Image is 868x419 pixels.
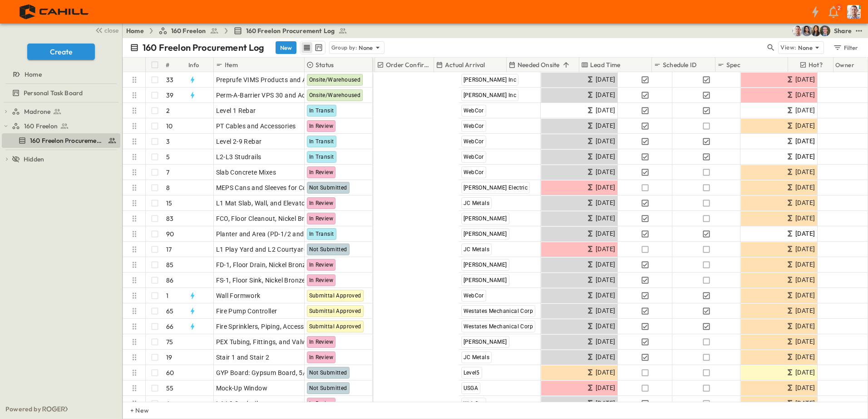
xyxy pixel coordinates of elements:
[158,26,219,35] a: 160 Freelon
[309,246,347,253] span: Not Submitted
[309,339,334,345] span: In Review
[795,121,815,131] span: [DATE]
[819,25,830,36] img: Jared Salin (jsalin@cahill-sf.com)
[216,322,319,331] span: Fire Sprinklers, Piping, Accessories
[835,52,854,78] div: Owner
[795,383,815,393] span: [DATE]
[309,215,334,222] span: In Review
[596,259,615,270] span: [DATE]
[309,77,361,83] span: Onsite/Warehoused
[216,152,261,161] span: L2-L3 Studrails
[596,182,615,193] span: [DATE]
[596,321,615,331] span: [DATE]
[464,123,484,129] span: WebCor
[464,154,484,160] span: WebCor
[596,136,615,146] span: [DATE]
[216,229,329,239] span: Planter and Area (PD-1/2 and AD-1/2)
[596,121,615,131] span: [DATE]
[795,229,815,239] span: [DATE]
[166,353,172,362] p: 19
[795,336,815,347] span: [DATE]
[596,290,615,301] span: [DATE]
[464,292,484,299] span: WebCor
[216,137,262,146] span: Level 2-9 Rebar
[464,308,533,314] span: Westates Mechanical Corp
[309,354,334,361] span: In Review
[596,229,615,239] span: [DATE]
[2,134,118,147] a: 160 Freelon Procurement Log
[166,322,173,331] p: 66
[792,25,803,36] img: Mickie Parrish (mparrish@cahill-sf.com)
[795,213,815,224] span: [DATE]
[596,213,615,224] span: [DATE]
[171,26,206,35] span: 160 Freelon
[847,5,861,19] img: Profile Picture
[216,91,334,100] span: Perm-A-Barrier VPS 30 and Accessories
[464,339,507,345] span: [PERSON_NAME]
[795,182,815,193] span: [DATE]
[596,244,615,254] span: [DATE]
[309,200,334,206] span: In Review
[464,185,528,191] span: [PERSON_NAME] Electric
[166,399,170,408] p: 6
[309,169,334,175] span: In Review
[809,60,823,69] p: Hot?
[795,275,815,285] span: [DATE]
[795,151,815,162] span: [DATE]
[300,41,325,54] div: table view
[27,44,95,60] button: Create
[233,26,348,35] a: 160 Freelon Procurement Log
[798,43,813,52] p: None
[810,25,821,36] img: Kim Bowen (kbowen@cahill-sf.com)
[166,75,173,84] p: 33
[309,262,334,268] span: In Review
[596,90,615,100] span: [DATE]
[12,105,118,118] a: Madrone
[309,154,334,160] span: In Transit
[216,384,268,393] span: Mock-Up Window
[166,229,174,239] p: 90
[833,58,861,72] div: Owner
[464,215,507,222] span: [PERSON_NAME]
[166,52,169,78] div: #
[316,60,334,69] p: Status
[166,91,173,100] p: 39
[464,231,507,237] span: [PERSON_NAME]
[795,321,815,331] span: [DATE]
[309,231,334,237] span: In Transit
[166,199,172,208] p: 15
[166,214,173,223] p: 83
[596,383,615,393] span: [DATE]
[663,60,696,69] p: Schedule ID
[12,120,118,132] a: 160 Freelon
[246,26,335,35] span: 160 Freelon Procurement Log
[216,199,343,208] span: L1 Mat Slab, Wall, and Elevator Pit Embeds
[795,74,815,85] span: [DATE]
[795,136,815,146] span: [DATE]
[143,41,265,54] p: 160 Freelon Procurement Log
[309,107,334,114] span: In Transit
[30,136,104,145] span: 160 Freelon Procurement Log
[464,107,484,114] span: WebCor
[216,337,312,346] span: PEX Tubing, Fittings, and Valves
[596,352,615,362] span: [DATE]
[166,122,173,131] p: 10
[829,41,861,54] button: Filter
[301,42,312,53] button: row view
[166,137,170,146] p: 3
[795,398,815,409] span: [DATE]
[166,106,170,115] p: 2
[596,336,615,347] span: [DATE]
[464,370,480,376] span: Level5
[596,198,615,208] span: [DATE]
[464,400,484,407] span: WebCor
[518,60,559,69] p: Needed Onsite
[596,275,615,285] span: [DATE]
[187,58,214,72] div: Info
[2,68,118,81] a: Home
[2,86,120,100] div: Personal Task Boardtest
[464,169,484,175] span: WebCor
[2,87,118,99] a: Personal Task Board
[166,337,173,346] p: 75
[2,133,120,148] div: 160 Freelon Procurement Logtest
